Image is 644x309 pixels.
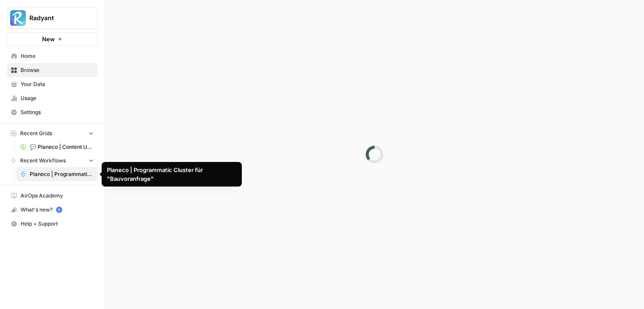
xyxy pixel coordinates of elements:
span: Home [21,52,94,60]
a: Usage [7,91,98,105]
span: Recent Workflows [20,157,66,165]
text: 5 [58,208,60,212]
a: Settings [7,105,98,119]
a: 💬 Planeco | Content Update at Scale [16,140,98,154]
div: What's new? [7,203,97,216]
a: Home [7,49,98,63]
button: Recent Grids [7,127,98,140]
span: New [42,35,55,43]
button: Help + Support [7,217,98,231]
span: Usage [21,94,94,102]
img: Radyant Logo [10,10,26,26]
span: Your Data [21,80,94,88]
span: Recent Grids [20,129,52,137]
a: AirOps Academy [7,189,98,203]
button: Workspace: Radyant [7,7,98,29]
a: 5 [56,207,62,213]
span: Browse [21,66,94,74]
span: Radyant [29,14,82,22]
a: Your Data [7,77,98,91]
a: Browse [7,63,98,77]
button: New [7,32,98,46]
button: What's new? 5 [7,203,98,217]
a: Planeco | Programmatic Cluster für "Bauvoranfrage" [16,167,98,181]
span: Help + Support [21,220,94,228]
span: Settings [21,108,94,116]
button: Recent Workflows [7,154,98,167]
span: 💬 Planeco | Content Update at Scale [30,143,94,151]
span: AirOps Academy [21,192,94,200]
span: Planeco | Programmatic Cluster für "Bauvoranfrage" [30,170,94,178]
